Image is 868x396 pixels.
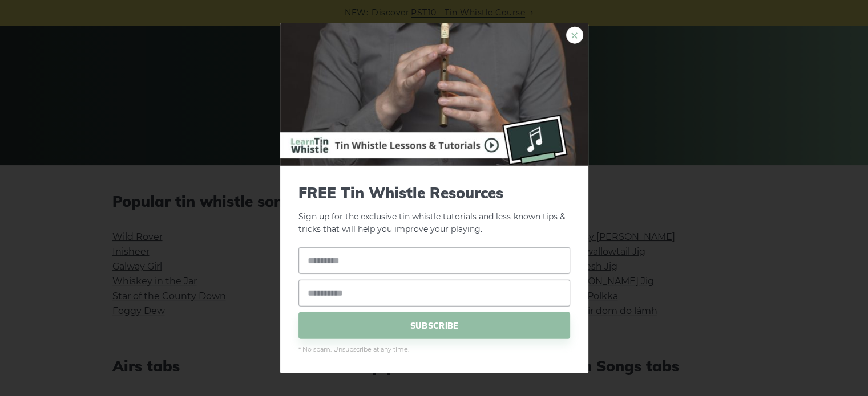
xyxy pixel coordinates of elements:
[298,183,570,236] p: Sign up for the exclusive tin whistle tutorials and less-known tips & tricks that will help you i...
[566,26,583,43] a: ×
[298,312,570,339] span: SUBSCRIBE
[298,345,570,355] span: * No spam. Unsubscribe at any time.
[280,23,588,165] img: Tin Whistle Buying Guide Preview
[298,183,570,201] span: FREE Tin Whistle Resources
